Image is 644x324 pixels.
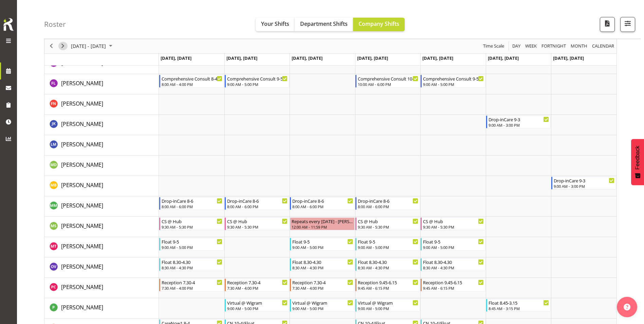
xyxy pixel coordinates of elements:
[358,75,419,82] div: Comprehensive Consult 10-6
[358,265,419,270] div: 8:30 AM - 4:30 PM
[44,176,159,196] td: Matthew Brewer resource
[225,197,290,210] div: Matthew Mckenzie"s event - Drop-inCare 8-6 Begin From Tuesday, October 14, 2025 at 8:00:00 AM GMT...
[61,100,103,107] span: [PERSON_NAME]
[57,39,69,53] div: next period
[421,278,485,291] div: Penny Clyne-Moffat"s event - Reception 9.45-6.15 Begin From Friday, October 17, 2025 at 9:45:00 A...
[512,42,521,51] span: Day
[256,18,295,31] button: Your Shifts
[554,177,614,184] div: Drop-inCare 9-3
[225,75,290,88] div: Felize Lacson"s event - Comprehensive Consult 9-5 Begin From Tuesday, October 14, 2025 at 9:00:00...
[225,278,290,291] div: Penny Clyne-Moffat"s event - Reception 7.30-4 Begin From Tuesday, October 14, 2025 at 7:30:00 AM ...
[162,224,222,230] div: 9:30 AM - 5:30 PM
[159,217,224,230] div: Mehreen Sardar"s event - CS @ Hub Begin From Monday, October 13, 2025 at 9:30:00 AM GMT+13:00 End...
[61,222,103,230] span: [PERSON_NAME]
[44,74,159,94] td: Felize Lacson resource
[290,258,355,271] div: Olive Vermazen"s event - Float 8.30-4.30 Begin From Wednesday, October 15, 2025 at 8:30:00 AM GMT...
[44,196,159,217] td: Matthew Mckenzie resource
[44,278,159,298] td: Penny Clyne-Moffat resource
[421,238,485,251] div: Monique Telford"s event - Float 9-5 Begin From Friday, October 17, 2025 at 9:00:00 AM GMT+13:00 E...
[70,42,115,51] button: October 2025
[358,279,419,286] div: Reception 9.45-6.15
[358,82,419,87] div: 10:00 AM - 6:00 PM
[61,120,103,128] a: [PERSON_NAME]
[524,42,538,51] button: Timeline Week
[631,139,644,185] button: Feedback - Show survey
[489,116,549,123] div: Drop-inCare 9-3
[2,17,15,32] img: Rosterit icon logo
[162,75,222,82] div: Comprehensive Consult 8-4
[292,224,353,230] div: 12:00 AM - 11:59 PM
[355,278,420,291] div: Penny Clyne-Moffat"s event - Reception 9.45-6.15 Begin From Thursday, October 16, 2025 at 9:45:00...
[488,55,519,61] span: [DATE], [DATE]
[69,39,116,53] div: October 13 - 19, 2025
[292,285,353,291] div: 7:30 AM - 4:00 PM
[61,181,103,189] span: [PERSON_NAME]
[61,79,103,87] a: [PERSON_NAME]
[292,218,353,224] div: Repeats every [DATE] - [PERSON_NAME]
[61,304,103,311] span: [PERSON_NAME]
[227,224,288,230] div: 9:30 AM - 5:30 PM
[570,42,589,51] button: Timeline Month
[358,197,419,204] div: Drop-inCare 8-6
[290,299,355,312] div: Pooja Prabhu"s event - Virtual @ Wigram Begin From Wednesday, October 15, 2025 at 9:00:00 AM GMT+...
[423,224,484,230] div: 9:30 AM - 5:30 PM
[292,258,353,265] div: Float 8.30-4.30
[61,242,103,250] a: [PERSON_NAME]
[292,204,353,209] div: 8:00 AM - 6:00 PM
[61,100,103,108] a: [PERSON_NAME]
[634,146,641,169] span: Feedback
[44,156,159,176] td: Marie-Claire Dickson-Bakker resource
[159,197,224,210] div: Matthew Mckenzie"s event - Drop-inCare 8-6 Begin From Monday, October 13, 2025 at 8:00:00 AM GMT+...
[300,20,348,28] span: Department Shifts
[482,42,505,51] button: Time Scale
[290,217,355,230] div: Mehreen Sardar"s event - Repeats every wednesday - Mehreen Sardar Begin From Wednesday, October 1...
[290,238,355,251] div: Monique Telford"s event - Float 9-5 Begin From Wednesday, October 15, 2025 at 9:00:00 AM GMT+13:0...
[61,79,103,87] span: [PERSON_NAME]
[355,238,420,251] div: Monique Telford"s event - Float 9-5 Begin From Thursday, October 16, 2025 at 9:00:00 AM GMT+13:00...
[227,197,288,204] div: Drop-inCare 8-6
[486,115,551,128] div: John Ko"s event - Drop-inCare 9-3 Begin From Saturday, October 18, 2025 at 9:00:00 AM GMT+13:00 E...
[227,285,288,291] div: 7:30 AM - 4:00 PM
[620,17,635,32] button: Filter Shifts
[486,299,551,312] div: Pooja Prabhu"s event - Float 8.45-3.15 Begin From Saturday, October 18, 2025 at 8:45:00 AM GMT+13...
[61,283,103,291] span: [PERSON_NAME]
[355,299,420,312] div: Pooja Prabhu"s event - Virtual @ Wigram Begin From Thursday, October 16, 2025 at 9:00:00 AM GMT+1...
[162,265,222,270] div: 8:30 AM - 4:30 PM
[423,218,484,224] div: CS @ Hub
[591,42,615,51] button: Month
[292,197,353,204] div: Drop-inCare 8-6
[44,237,159,257] td: Monique Telford resource
[227,306,288,311] div: 9:00 AM - 5:00 PM
[355,197,420,210] div: Matthew Mckenzie"s event - Drop-inCare 8-6 Begin From Thursday, October 16, 2025 at 8:00:00 AM GM...
[423,82,484,87] div: 9:00 AM - 5:00 PM
[423,265,484,270] div: 8:30 AM - 4:30 PM
[357,55,388,61] span: [DATE], [DATE]
[261,20,289,28] span: Your Shifts
[227,299,288,306] div: Virtual @ Wigram
[423,279,484,286] div: Reception 9.45-6.15
[44,20,66,28] h4: Roster
[61,161,103,168] span: [PERSON_NAME]
[353,18,405,31] button: Company Shifts
[44,217,159,237] td: Mehreen Sardar resource
[44,115,159,135] td: John Ko resource
[61,242,103,250] span: [PERSON_NAME]
[61,222,103,230] a: [PERSON_NAME]
[358,306,419,311] div: 9:00 AM - 5:00 PM
[58,42,68,51] button: Next
[227,218,288,224] div: CS @ Hub
[358,218,419,224] div: CS @ Hub
[591,42,615,51] span: calendar
[358,224,419,230] div: 9:30 AM - 5:30 PM
[61,181,103,189] a: [PERSON_NAME]
[358,299,419,306] div: Virtual @ Wigram
[61,263,103,270] span: [PERSON_NAME]
[292,245,353,250] div: 9:00 AM - 5:00 PM
[358,20,399,28] span: Company Shifts
[162,82,222,87] div: 8:00 AM - 4:00 PM
[292,279,353,286] div: Reception 7.30-4
[624,304,630,310] img: help-xxl-2.png
[355,258,420,271] div: Olive Vermazen"s event - Float 8.30-4.30 Begin From Thursday, October 16, 2025 at 8:30:00 AM GMT+...
[61,202,103,209] span: [PERSON_NAME]
[358,245,419,250] div: 9:00 AM - 5:00 PM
